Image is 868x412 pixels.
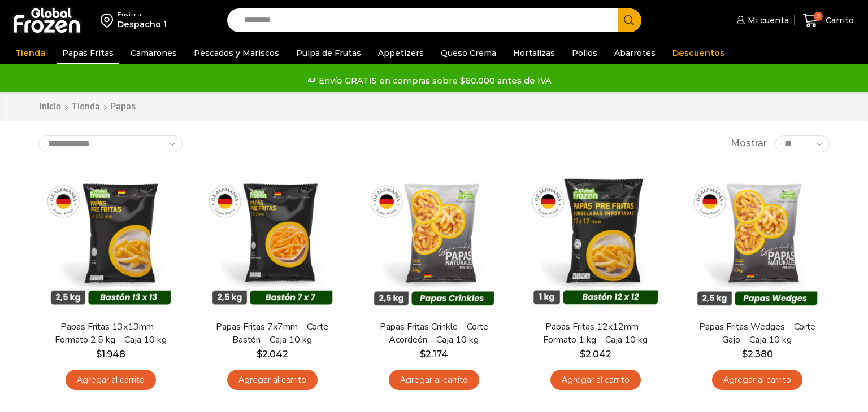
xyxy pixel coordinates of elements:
span: Carrito [823,15,854,26]
span: Mi cuenta [745,15,789,26]
nav: Breadcrumb [38,100,136,113]
span: $ [742,349,748,360]
a: Pulpa de Frutas [290,42,367,64]
a: Agregar al carrito: “Papas Fritas 12x12mm - Formato 1 kg - Caja 10 kg” [550,370,641,391]
bdi: 2.380 [742,349,773,360]
div: Enviar a [118,11,167,19]
a: 0 Carrito [800,7,857,34]
h1: Papas [110,101,136,112]
a: Agregar al carrito: “Papas Fritas 7x7mm - Corte Bastón - Caja 10 kg” [227,370,318,391]
select: Pedido de la tienda [38,135,183,152]
a: Camarones [125,42,183,64]
bdi: 2.174 [420,349,448,360]
a: Papas Fritas 7x7mm – Corte Bastón – Caja 10 kg [207,321,337,347]
button: Search button [618,8,641,32]
a: Mi cuenta [734,9,789,32]
a: Papas Fritas Wedges – Corte Gajo – Caja 10 kg [692,321,822,347]
a: Papas Fritas 12x12mm – Formato 1 kg – Caja 10 kg [531,321,661,347]
a: Tienda [10,42,51,64]
div: Despacho 1 [118,19,167,30]
a: Pescados y Mariscos [188,42,285,64]
a: Papas Fritas 13x13mm – Formato 2,5 kg – Caja 10 kg [46,321,176,347]
a: Queso Crema [435,42,502,64]
span: Mostrar [731,137,767,150]
span: $ [580,349,585,360]
a: Agregar al carrito: “Papas Fritas Crinkle - Corte Acordeón - Caja 10 kg” [389,370,479,391]
a: Papas Fritas [57,42,119,64]
bdi: 2.042 [580,349,611,360]
a: Tienda [71,100,101,113]
a: Agregar al carrito: “Papas Fritas Wedges – Corte Gajo - Caja 10 kg” [712,370,802,391]
span: $ [420,349,426,360]
a: Appetizers [372,42,429,64]
span: 0 [814,12,823,21]
a: Pollos [566,42,603,64]
a: Hortalizas [507,42,561,64]
bdi: 2.042 [257,349,288,360]
a: Papas Fritas Crinkle – Corte Acordeón – Caja 10 kg [369,321,499,347]
span: $ [96,349,102,360]
a: Descuentos [667,42,730,64]
a: Inicio [38,100,62,113]
bdi: 1.948 [96,349,125,360]
span: $ [257,349,262,360]
a: Abarrotes [609,42,661,64]
img: address-field-icon.svg [101,11,118,30]
a: Agregar al carrito: “Papas Fritas 13x13mm - Formato 2,5 kg - Caja 10 kg” [66,370,156,391]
